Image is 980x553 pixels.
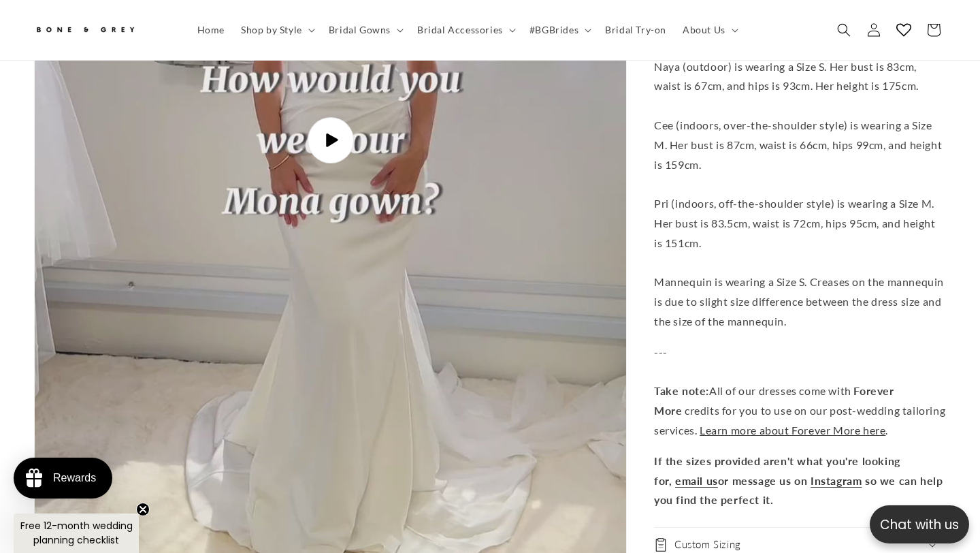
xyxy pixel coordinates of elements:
a: Learn more about Forever More here [700,424,885,437]
div: [DATE] [139,308,167,338]
b: If the sizes provided aren't what you're looking for, or message us on so we can help you find th... [654,454,943,507]
span: Free 12-month wedding planning checklist [20,519,133,547]
p: Chat with us [870,515,969,535]
a: 2049217 Altynay S [DATE] I was searching for a minimal wedding dress for ages and I’m so happy th... [367,74,544,481]
summary: Bridal Gowns [321,16,409,44]
span: Shop by Style [241,24,302,36]
span: About Us [683,24,725,36]
a: email us [675,474,718,487]
summary: Search [829,15,859,45]
a: Bridal Try-on [597,16,674,44]
a: Bone and Grey Bridal [29,14,176,46]
summary: About Us [674,16,744,44]
div: [US_STATE][PERSON_NAME] [10,308,139,338]
img: 954611 [555,74,725,329]
div: [DATE] [323,308,350,323]
p: --- All of our dresses come with credits for you to use on our post-wedding tailoring services. . [654,343,946,441]
div: [PERSON_NAME] [561,336,651,351]
div: I was searching for a minimal wedding dress for ages and I’m so happy that I found Bone & Grey. T... [378,368,534,475]
a: Instagram [811,474,862,487]
span: Bridal Try-on [605,24,666,36]
div: Altynay S [378,330,424,345]
img: 4306368 [3,74,174,300]
img: 4306360 [187,74,357,300]
span: #BGBrides [529,24,578,36]
span: Bridal Accessories [417,24,503,36]
button: Close teaser [136,503,150,516]
div: [DATE] [506,330,534,345]
div: Rewards [53,472,96,484]
div: Free 12-month wedding planning checklistClose teaser [14,513,139,553]
span: Bridal Gowns [329,24,391,36]
a: Home [189,16,233,44]
div: I had a great time trying on gowns with [PERSON_NAME]! She made me feel so comfortable and I was ... [10,362,167,469]
img: 2049217 [371,74,541,322]
summary: Bridal Accessories [409,16,521,44]
summary: Shop by Style [233,16,321,44]
span: Home [197,24,225,36]
div: [DATE] [690,336,718,351]
div: [PERSON_NAME] [194,308,284,323]
img: Bone and Grey Bridal [34,19,136,42]
summary: #BGBrides [521,16,597,44]
strong: Take note: [654,384,709,397]
button: Write a review [821,25,912,48]
h2: Custom Sizing [674,538,741,552]
div: I had an amazing experience with [PERSON_NAME] during my appointment! She was there every step of... [194,346,350,466]
a: 954611 [PERSON_NAME] [DATE] I got to wear [PERSON_NAME] for my wedding day, and I got so many com... [551,74,728,488]
div: I got to wear [PERSON_NAME] for my wedding day, and I got so many compliments from our guests! I ... [561,375,718,481]
a: 4306360 [PERSON_NAME] [DATE] I had an amazing experience with [PERSON_NAME] during my appointment... [184,74,361,473]
button: Open chatbox [870,505,969,543]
